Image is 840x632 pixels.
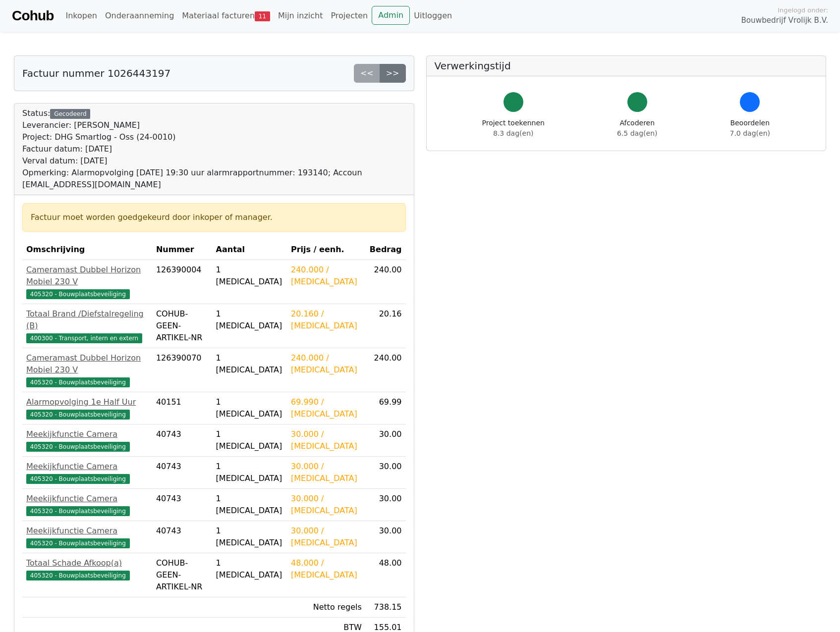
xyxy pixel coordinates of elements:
[216,557,283,581] div: 1 [MEDICAL_DATA]
[26,352,148,376] div: Cameramast Dubbel Horizon Mobiel 230 V
[22,240,152,260] th: Omschrijving
[152,392,212,424] td: 40151
[327,6,372,26] a: Projecten
[366,424,406,457] td: 30.00
[101,6,178,26] a: Onderaanneming
[410,6,456,26] a: Uitloggen
[291,461,362,484] div: 30.000 / [MEDICAL_DATA]
[152,240,212,260] th: Nummer
[617,118,657,139] div: Afcoderen
[152,521,212,553] td: 40743
[26,428,148,452] a: Meekijkfunctie Camera405320 - Bouwplaatsbeveiliging
[291,352,362,376] div: 240.000 / [MEDICAL_DATA]
[291,493,362,517] div: 30.000 / [MEDICAL_DATA]
[152,260,212,304] td: 126390004
[152,304,212,348] td: COHUB-GEEN-ARTIKEL-NR
[22,67,170,79] h5: Factuur nummer 1026443197
[152,489,212,521] td: 40743
[26,557,148,581] a: Totaal Schade Afkoop(a)405320 - Bouwplaatsbeveiliging
[26,428,148,440] div: Meekijkfunctie Camera
[287,240,366,260] th: Prijs / eenh.
[26,396,148,420] a: Alarmopvolging 1e Half Uur405320 - Bouwplaatsbeveiliging
[216,308,283,332] div: 1 [MEDICAL_DATA]
[31,211,397,223] div: Factuur moet worden goedgekeurd door inkoper of manager.
[216,525,283,549] div: 1 [MEDICAL_DATA]
[380,64,406,83] a: >>
[274,6,327,26] a: Mijn inzicht
[61,6,101,26] a: Inkopen
[730,129,770,137] span: 7.0 dag(en)
[26,525,148,549] a: Meekijkfunctie Camera405320 - Bouwplaatsbeveiliging
[26,493,148,517] a: Meekijkfunctie Camera405320 - Bouwplaatsbeveiliging
[778,5,828,15] span: Ingelogd onder:
[255,11,270,21] span: 11
[152,553,212,597] td: COHUB-GEEN-ARTIKEL-NR
[26,538,130,548] span: 405320 - Bouwplaatsbeveiliging
[22,119,406,131] div: Leverancier: [PERSON_NAME]
[178,6,274,26] a: Materiaal facturen11
[212,240,287,260] th: Aantal
[26,506,130,516] span: 405320 - Bouwplaatsbeveiliging
[26,442,130,452] span: 405320 - Bouwplaatsbeveiliging
[216,352,283,376] div: 1 [MEDICAL_DATA]
[366,240,406,260] th: Bedrag
[26,461,148,473] div: Meekijkfunctie Camera
[366,304,406,348] td: 20.16
[26,410,130,420] span: 405320 - Bouwplaatsbeveiliging
[26,289,130,299] span: 405320 - Bouwplaatsbeveiliging
[26,377,130,387] span: 405320 - Bouwplaatsbeveiliging
[26,557,148,569] div: Totaal Schade Afkoop(a)
[26,396,148,408] div: Alarmopvolging 1e Half Uur
[152,424,212,457] td: 40743
[730,118,770,139] div: Beoordelen
[216,396,283,420] div: 1 [MEDICAL_DATA]
[22,107,406,191] div: Status:
[216,264,283,288] div: 1 [MEDICAL_DATA]
[366,521,406,553] td: 30.00
[291,525,362,549] div: 30.000 / [MEDICAL_DATA]
[26,308,148,332] div: Totaal Brand /Diefstalregeling (B)
[152,348,212,392] td: 126390070
[12,4,54,28] a: Cohub
[26,264,148,300] a: Cameramast Dubbel Horizon Mobiel 230 V405320 - Bouwplaatsbeveiliging
[22,143,406,155] div: Factuur datum: [DATE]
[26,571,130,580] span: 405320 - Bouwplaatsbeveiliging
[366,553,406,597] td: 48.00
[22,155,406,167] div: Verval datum: [DATE]
[435,60,818,72] h5: Verwerkingstijd
[482,118,545,139] div: Project toekennen
[366,260,406,304] td: 240.00
[22,167,406,191] div: Opmerking: Alarmopvolging [DATE] 19:30 uur alarmrapportnummer: 193140; Accoun [EMAIL_ADDRESS][DOM...
[291,396,362,420] div: 69.990 / [MEDICAL_DATA]
[366,489,406,521] td: 30.00
[366,348,406,392] td: 240.00
[216,493,283,517] div: 1 [MEDICAL_DATA]
[617,129,657,137] span: 6.5 dag(en)
[366,457,406,489] td: 30.00
[741,15,828,26] span: Bouwbedrijf Vrolijk B.V.
[26,264,148,288] div: Cameramast Dubbel Horizon Mobiel 230 V
[26,352,148,388] a: Cameramast Dubbel Horizon Mobiel 230 V405320 - Bouwplaatsbeveiliging
[291,428,362,452] div: 30.000 / [MEDICAL_DATA]
[366,597,406,618] td: 738.15
[287,597,366,618] td: Netto regels
[372,6,410,25] a: Admin
[493,129,533,137] span: 8.3 dag(en)
[291,264,362,288] div: 240.000 / [MEDICAL_DATA]
[216,428,283,452] div: 1 [MEDICAL_DATA]
[26,493,148,505] div: Meekijkfunctie Camera
[50,109,90,119] div: Gecodeerd
[152,457,212,489] td: 40743
[22,131,406,143] div: Project: DHG Smartlog - Oss (24-0010)
[291,308,362,332] div: 20.160 / [MEDICAL_DATA]
[26,525,148,537] div: Meekijkfunctie Camera
[291,557,362,581] div: 48.000 / [MEDICAL_DATA]
[26,333,142,343] span: 400300 - Transport, intern en extern
[216,461,283,484] div: 1 [MEDICAL_DATA]
[366,392,406,424] td: 69.99
[26,308,148,344] a: Totaal Brand /Diefstalregeling (B)400300 - Transport, intern en extern
[26,474,130,484] span: 405320 - Bouwplaatsbeveiliging
[26,461,148,484] a: Meekijkfunctie Camera405320 - Bouwplaatsbeveiliging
